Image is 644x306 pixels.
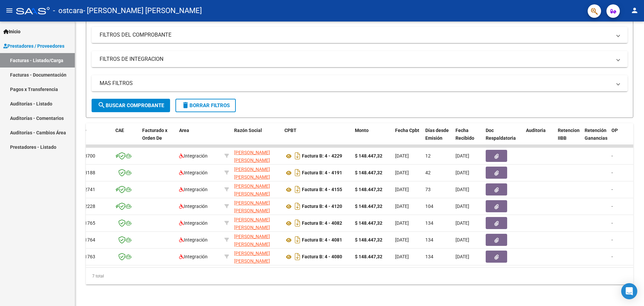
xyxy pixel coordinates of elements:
[100,31,611,39] mat-panel-title: FILTROS DEL COMPROBANTE
[175,99,236,112] button: Borrar Filtros
[395,254,409,259] span: [DATE]
[3,28,20,35] span: Inicio
[582,123,609,153] datatable-header-cell: Retención Ganancias
[585,128,607,141] span: Retención Ganancias
[234,233,279,247] div: 20298015413
[355,128,369,133] span: Monto
[611,153,613,159] span: -
[100,55,611,63] mat-panel-title: FILTROS DE INTEGRACION
[555,123,582,153] datatable-header-cell: Retencion IIBB
[86,268,633,285] div: 7 total
[179,220,208,226] span: Integración
[425,128,449,141] span: Días desde Emisión
[98,102,164,108] span: Buscar Comprobante
[455,204,469,209] span: [DATE]
[82,237,95,243] span: 21764
[355,153,382,159] strong: $ 148.447,32
[231,123,282,153] datatable-header-cell: Razón Social
[234,217,270,230] span: [PERSON_NAME] [PERSON_NAME]
[621,283,637,299] div: Open Intercom Messenger
[140,123,176,153] datatable-header-cell: Facturado x Orden De
[179,153,208,159] span: Integración
[423,123,453,153] datatable-header-cell: Días desde Emisión
[83,3,202,18] span: - [PERSON_NAME] [PERSON_NAME]
[79,123,113,153] datatable-header-cell: ID
[392,123,423,153] datatable-header-cell: Fecha Cpbt
[179,254,208,259] span: Integración
[5,6,13,14] mat-icon: menu
[234,167,270,180] span: [PERSON_NAME] [PERSON_NAME]
[234,250,279,264] div: 20298015413
[355,187,382,192] strong: $ 148.447,32
[611,170,613,175] span: -
[455,220,469,226] span: [DATE]
[3,42,64,50] span: Prestadores / Proveedores
[142,128,167,141] span: Facturado x Orden De
[395,237,409,243] span: [DATE]
[92,27,628,43] mat-expansion-panel-header: FILTROS DEL COMPROBANTE
[181,102,230,108] span: Borrar Filtros
[355,170,382,175] strong: $ 148.447,32
[82,170,95,175] span: 23188
[234,150,270,163] span: [PERSON_NAME] [PERSON_NAME]
[234,149,279,163] div: 20298015413
[455,254,469,259] span: [DATE]
[395,153,409,159] span: [DATE]
[100,80,611,87] mat-panel-title: MAS FILTROS
[425,204,433,209] span: 104
[293,201,302,212] i: Descargar documento
[395,187,409,192] span: [DATE]
[293,150,302,161] i: Descargar documento
[234,128,262,133] span: Razón Social
[98,101,106,109] mat-icon: search
[293,184,302,195] i: Descargar documento
[425,153,431,159] span: 12
[302,187,342,192] strong: Factura B: 4 - 4155
[92,99,170,112] button: Buscar Comprobante
[234,200,270,213] span: [PERSON_NAME] [PERSON_NAME]
[113,123,140,153] datatable-header-cell: CAE
[92,51,628,67] mat-expansion-panel-header: FILTROS DE INTEGRACION
[115,128,124,133] span: CAE
[355,237,382,243] strong: $ 148.447,32
[302,221,342,226] strong: Factura B: 4 - 4082
[611,128,618,133] span: OP
[234,234,270,247] span: [PERSON_NAME] [PERSON_NAME]
[455,237,469,243] span: [DATE]
[53,3,83,18] span: - ostcara
[611,220,613,226] span: -
[455,153,469,159] span: [DATE]
[611,254,613,259] span: -
[526,128,546,133] span: Auditoria
[355,254,382,259] strong: $ 148.447,32
[234,182,279,196] div: 20298015413
[234,166,279,180] div: 20298015413
[352,123,392,153] datatable-header-cell: Monto
[293,167,302,178] i: Descargar documento
[395,220,409,226] span: [DATE]
[302,170,342,176] strong: Factura B: 4 - 4191
[82,153,95,159] span: 23700
[425,237,433,243] span: 134
[425,187,431,192] span: 73
[284,128,297,133] span: CPBT
[631,6,639,14] mat-icon: person
[234,183,270,196] span: [PERSON_NAME] [PERSON_NAME]
[179,128,189,133] span: Area
[302,237,342,243] strong: Factura B: 4 - 4081
[92,75,628,91] mat-expansion-panel-header: MAS FILTROS
[483,123,523,153] datatable-header-cell: Doc Respaldatoria
[302,204,342,209] strong: Factura B: 4 - 4120
[425,170,431,175] span: 42
[82,204,95,209] span: 22228
[425,220,433,226] span: 134
[425,254,433,259] span: 134
[293,251,302,262] i: Descargar documento
[611,187,613,192] span: -
[453,123,483,153] datatable-header-cell: Fecha Recibido
[176,123,222,153] datatable-header-cell: Area
[234,216,279,230] div: 20298015413
[82,187,95,192] span: 22741
[609,123,636,153] datatable-header-cell: OP
[395,170,409,175] span: [DATE]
